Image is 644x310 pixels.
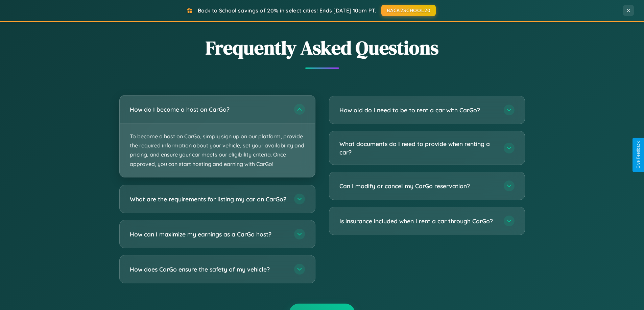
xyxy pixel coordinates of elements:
[119,35,525,61] h2: Frequently Asked Questions
[381,5,436,16] button: BACK2SCHOOL20
[130,230,287,238] h3: How can I maximize my earnings as a CarGo host?
[130,195,287,203] h3: What are the requirements for listing my car on CarGo?
[339,106,497,114] h3: How old do I need to be to rent a car with CarGo?
[198,7,376,14] span: Back to School savings of 20% in select cities! Ends [DATE] 10am PT.
[636,141,641,169] div: Give Feedback
[130,265,287,273] h3: How does CarGo ensure the safety of my vehicle?
[339,217,497,225] h3: Is insurance included when I rent a car through CarGo?
[339,182,497,190] h3: Can I modify or cancel my CarGo reservation?
[130,105,287,114] h3: How do I become a host on CarGo?
[339,140,497,156] h3: What documents do I need to provide when renting a car?
[120,123,315,177] p: To become a host on CarGo, simply sign up on our platform, provide the required information about...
